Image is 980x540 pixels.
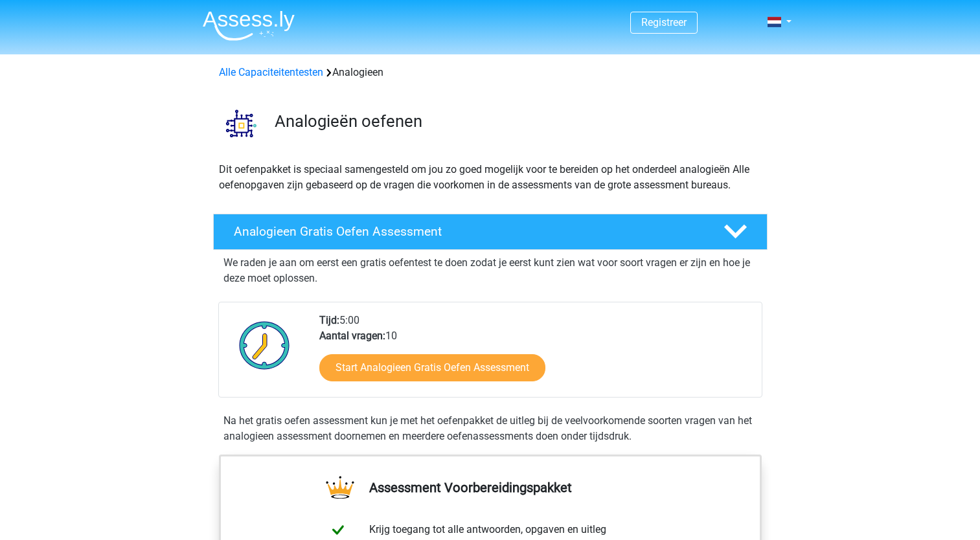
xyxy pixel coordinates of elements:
h4: Analogieen Gratis Oefen Assessment [234,224,703,239]
div: Na het gratis oefen assessment kun je met het oefenpakket de uitleg bij de veelvoorkomende soorte... [218,413,762,444]
b: Aantal vragen: [319,330,385,342]
h3: Analogieën oefenen [275,111,757,131]
a: Start Analogieen Gratis Oefen Assessment [319,354,545,381]
img: Klok [232,313,297,377]
p: We raden je aan om eerst een gratis oefentest te doen zodat je eerst kunt zien wat voor soort vra... [223,255,757,286]
a: Registreer [641,16,687,28]
img: Assessly [203,10,295,41]
div: 5:00 10 [310,313,761,397]
a: Analogieen Gratis Oefen Assessment [208,214,773,250]
a: Alle Capaciteitentesten [219,66,323,78]
b: Tijd: [319,314,339,326]
div: Analogieen [214,65,767,80]
p: Dit oefenpakket is speciaal samengesteld om jou zo goed mogelijk voor te bereiden op het onderdee... [219,162,762,193]
img: analogieen [214,96,269,151]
